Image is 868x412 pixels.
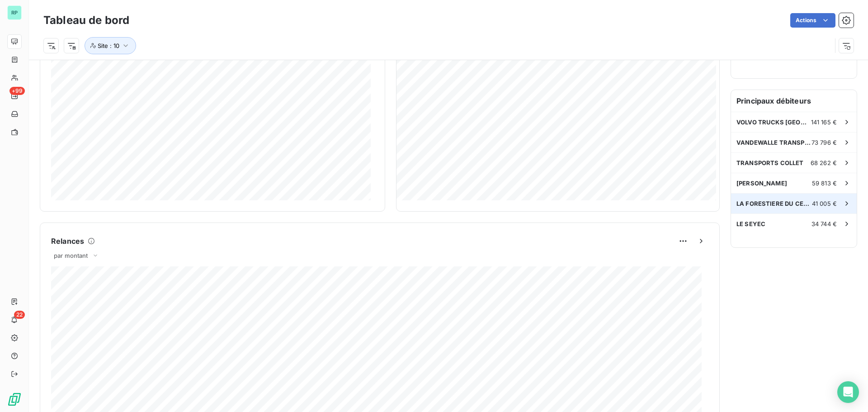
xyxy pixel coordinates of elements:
[790,13,835,28] button: Actions
[9,87,25,95] span: +99
[811,159,837,166] span: 68 262 €
[731,90,857,112] h6: Principaux débiteurs
[54,252,88,259] span: par montant
[736,139,811,146] span: VANDEWALLE TRANSPORTS SAS
[7,89,21,103] a: +99
[736,200,812,207] span: LA FORESTIERE DU CENTRE
[811,220,837,227] span: 34 744 €
[7,392,22,407] img: Logo LeanPay
[837,381,859,403] div: Open Intercom Messenger
[736,118,811,126] span: VOLVO TRUCKS [GEOGRAPHIC_DATA]
[98,42,119,49] span: Site : 10
[51,236,84,246] h6: Relances
[812,200,837,207] span: 41 005 €
[7,5,22,20] div: RP
[736,180,787,187] span: [PERSON_NAME]
[14,311,25,319] span: 22
[85,37,136,54] button: Site : 10
[811,139,837,146] span: 73 796 €
[812,180,837,187] span: 59 813 €
[43,12,129,28] h3: Tableau de bord
[811,118,837,126] span: 141 165 €
[736,159,804,166] span: TRANSPORTS COLLET
[736,220,765,227] span: LE SEYEC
